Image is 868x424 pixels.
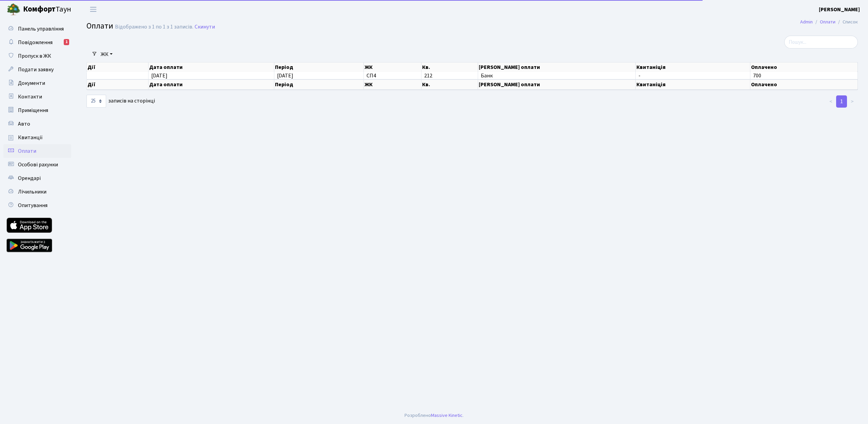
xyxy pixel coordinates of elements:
a: Документи [3,76,71,90]
th: Квитаніція [636,79,750,90]
a: ЖК [98,49,115,60]
span: Контакти [18,93,42,100]
a: Подати заявку [3,63,71,76]
th: Дії [87,79,149,90]
a: 1 [836,95,847,108]
a: Повідомлення1 [3,36,71,49]
th: Оплачено [750,62,858,72]
span: СП4 [367,73,418,78]
span: Таун [23,4,71,15]
nav: breadcrumb [790,15,868,29]
th: Дії [87,62,149,72]
span: Оплати [86,20,113,32]
th: Квитаніція [636,62,750,72]
a: [PERSON_NAME] [819,5,860,14]
a: Пропуск в ЖК [3,49,71,63]
a: Приміщення [3,104,71,117]
th: Кв. [421,62,478,72]
a: Лічильники [3,185,71,199]
th: Період [274,79,364,90]
span: Оплати [18,147,36,155]
span: Опитування [18,202,47,209]
span: Орендарі [18,174,41,182]
a: Massive Kinetic [431,412,462,419]
th: Період [274,62,364,72]
th: Дата оплати [149,79,274,90]
a: Авто [3,117,71,131]
button: Переключити навігацію [85,4,102,15]
a: Панель управління [3,22,71,36]
img: logo.png [7,3,20,16]
b: [PERSON_NAME] [819,6,860,13]
th: [PERSON_NAME] оплати [478,62,635,72]
div: 1 [64,39,69,45]
span: Повідомлення [18,39,53,46]
span: Лічильники [18,188,46,196]
div: Розроблено . [405,412,463,419]
a: Оплати [820,18,835,25]
th: Кв. [421,79,478,90]
label: записів на сторінці [86,95,155,108]
th: [PERSON_NAME] оплати [478,79,635,90]
a: Контакти [3,90,71,104]
span: Документи [18,79,45,87]
span: Квитанції [18,134,43,141]
a: Опитування [3,199,71,212]
b: Комфорт [23,4,56,15]
span: Приміщення [18,107,48,114]
span: [DATE] [151,72,167,79]
th: Оплачено [750,79,858,90]
span: 700 [753,72,761,79]
span: Пропуск в ЖК [18,52,51,60]
a: Admin [800,18,813,25]
span: Подати заявку [18,66,54,73]
span: Панель управління [18,25,64,33]
li: Список [835,18,858,26]
th: ЖК [364,62,421,72]
span: Особові рахунки [18,161,58,168]
a: Квитанції [3,131,71,144]
a: Оплати [3,144,71,158]
a: Орендарі [3,171,71,185]
select: записів на сторінці [86,95,106,108]
span: [DATE] [277,72,293,79]
span: Авто [18,120,30,128]
a: Особові рахунки [3,158,71,171]
div: Відображено з 1 по 1 з 1 записів. [115,24,193,30]
span: Банк [481,73,632,78]
input: Пошук... [784,36,858,49]
span: - [638,73,747,78]
span: 212 [424,73,475,78]
th: Дата оплати [149,62,274,72]
a: Скинути [195,24,215,30]
th: ЖК [364,79,421,90]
